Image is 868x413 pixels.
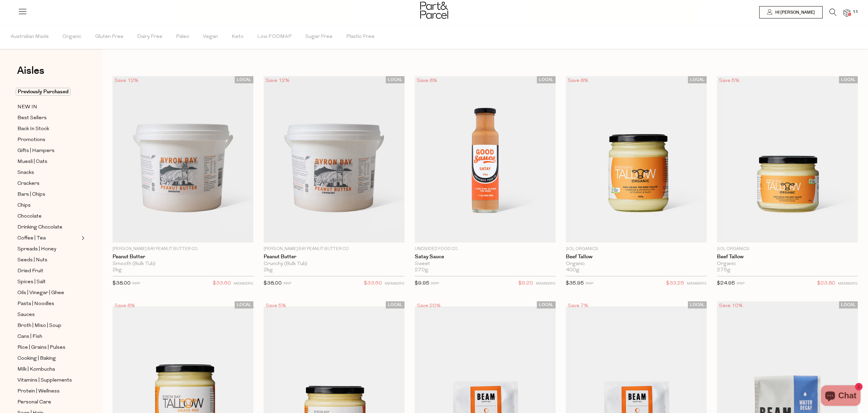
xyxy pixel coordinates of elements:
[113,246,253,252] p: [PERSON_NAME] Bay Peanut Butter Co
[717,267,731,273] span: 275g
[235,301,253,308] span: LOCAL
[415,246,556,252] p: Undivided Food Co.
[17,333,42,341] span: Cans | Fish
[17,168,79,177] a: Snacks
[17,376,72,385] span: Vitamins | Supplements
[283,282,291,286] small: RRP
[17,202,31,210] span: Chips
[851,9,860,15] span: 11
[386,76,404,83] span: LOCAL
[17,234,46,243] span: Coffee | Tea
[415,281,429,286] span: $9.95
[385,282,404,286] small: MEMBERS
[17,267,79,275] a: Dried Fruit
[17,114,47,122] span: Best Sellers
[17,245,56,253] span: Spreads | Honey
[566,254,707,260] a: Beef Tallow
[17,365,79,374] a: Milk | Kombucha
[717,246,858,252] p: Sol Organics
[17,114,79,122] a: Best Sellers
[17,125,49,133] span: Back In Stock
[17,311,79,319] a: Sauces
[213,279,231,288] span: $33.60
[688,76,707,83] span: LOCAL
[17,136,79,144] a: Promotions
[819,385,863,408] inbox-online-store-chat: Shopify online store chat
[113,267,122,273] span: 2kg
[17,343,79,352] a: Rice | Grains | Pulses
[17,398,51,407] span: Personal Care
[566,301,590,311] div: Save 7%
[17,354,79,363] a: Cooking | Baking
[17,136,45,144] span: Promotions
[264,281,282,286] span: $38.00
[17,311,35,319] span: Sauces
[17,387,79,396] a: Protein | Wellness
[17,88,79,96] a: Previously Purchased
[17,191,45,199] span: Bars | Chips
[17,147,55,155] span: Gifts | Hampers
[257,25,292,49] span: Low FODMAP
[17,63,44,78] span: Aisles
[17,180,40,188] span: Crackers
[17,300,79,308] a: Pasta | Noodles
[17,201,79,210] a: Chips
[839,76,858,83] span: LOCAL
[420,2,448,19] img: Part&Parcel
[536,282,556,286] small: MEMBERS
[17,158,47,166] span: Muesli | Oats
[80,234,85,242] button: Expand/Collapse Coffee | Tea
[113,254,253,260] a: Peanut Butter
[717,261,858,267] div: Organic
[17,234,79,243] a: Coffee | Tea
[17,245,79,253] a: Spreads | Honey
[113,301,137,311] div: Save 8%
[839,301,858,308] span: LOCAL
[17,267,43,275] span: Dried Fruit
[537,76,556,83] span: LOCAL
[264,246,404,252] p: [PERSON_NAME] Bay Peanut Butter Co
[113,76,253,243] img: Peanut Butter
[687,282,707,286] small: MEMBERS
[62,25,82,49] span: Organic
[415,261,556,267] div: Sweet
[843,9,850,16] a: 11
[17,223,62,232] span: Drinking Chocolate
[17,321,79,330] a: Broth | Miso | Soup
[232,25,244,49] span: Keto
[346,25,374,49] span: Plastic Free
[264,267,273,273] span: 2kg
[17,344,65,352] span: Rice | Grains | Pulses
[264,301,288,311] div: Save 5%
[203,25,218,49] span: Vegan
[17,332,79,341] a: Cans | Fish
[11,25,49,49] span: Australian Made
[17,190,79,199] a: Bars | Chips
[774,10,815,15] span: Hi [PERSON_NAME]
[566,267,579,273] span: 400g
[305,25,333,49] span: Sugar Free
[415,267,428,273] span: 270g
[113,281,131,286] span: $38.00
[566,261,707,267] div: Organic
[17,289,64,297] span: Oils | Vinegar | Ghee
[566,76,707,243] img: Beef Tallow
[17,223,79,232] a: Drinking Chocolate
[264,76,404,243] img: Peanut Butter
[666,279,684,288] span: $33.25
[717,76,858,243] img: Beef Tallow
[17,179,79,188] a: Crackers
[16,88,71,96] span: Previously Purchased
[17,256,79,264] a: Seeds | Nuts
[113,76,141,85] div: Save 12%
[17,366,55,374] span: Milk | Kombucha
[566,246,707,252] p: Sol Organics
[176,25,189,49] span: Paleo
[137,25,162,49] span: Dairy Free
[17,376,79,385] a: Vitamins | Supplements
[17,289,79,297] a: Oils | Vinegar | Ghee
[235,76,253,83] span: LOCAL
[17,256,47,264] span: Seeds | Nuts
[17,169,34,177] span: Snacks
[17,278,46,286] span: Spices | Salt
